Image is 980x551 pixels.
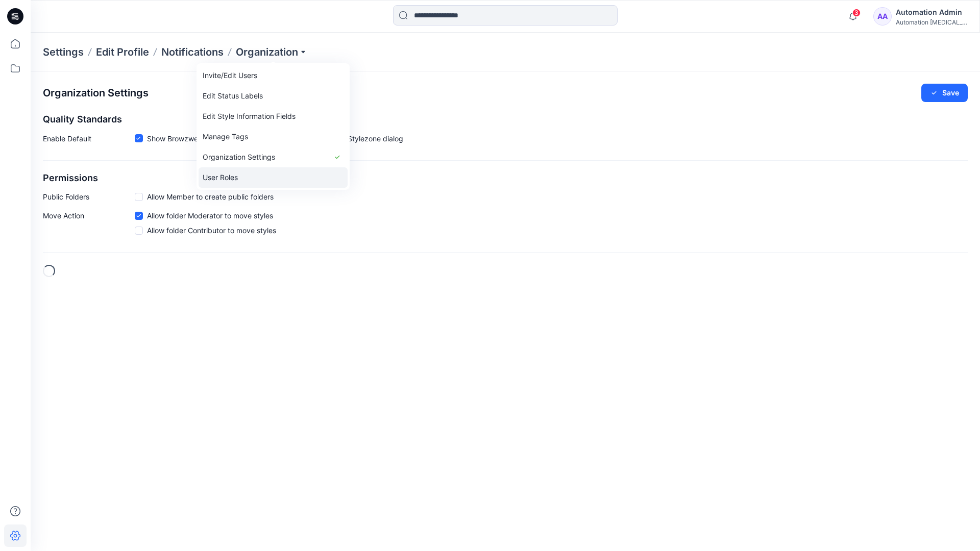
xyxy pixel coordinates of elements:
[161,45,224,59] a: Notifications
[199,127,348,147] a: Manage Tags
[43,114,968,125] h2: Quality Standards
[199,65,348,86] a: Invite/Edit Users
[43,210,135,240] p: Move Action
[921,84,968,102] button: Save
[896,18,967,26] div: Automation [MEDICAL_DATA]...
[147,225,276,236] span: Allow folder Contributor to move styles
[852,9,861,17] span: 3
[199,167,348,188] a: User Roles
[147,191,274,202] span: Allow Member to create public folders
[199,86,348,106] a: Edit Status Labels
[96,45,149,59] a: Edit Profile
[43,45,84,59] p: Settings
[147,133,403,144] span: Show Browzwear’s default quality standards in the Share to Stylezone dialog
[43,87,149,99] h2: Organization Settings
[199,106,348,127] a: Edit Style Information Fields
[43,133,135,148] p: Enable Default
[873,7,892,26] div: AA
[43,191,135,202] p: Public Folders
[147,210,273,221] span: Allow folder Moderator to move styles
[896,6,967,18] div: Automation Admin
[43,173,968,184] h2: Permissions
[199,147,348,167] a: Organization Settings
